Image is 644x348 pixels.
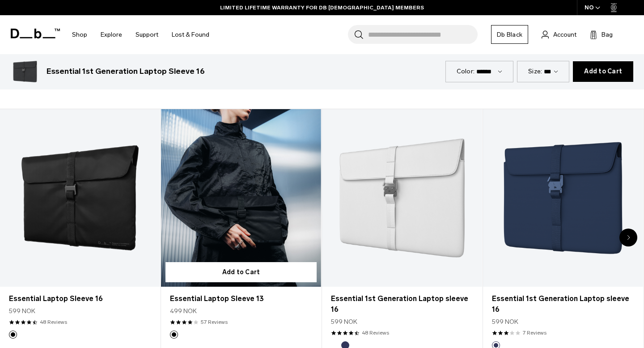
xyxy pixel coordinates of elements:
[40,318,67,326] a: 48 reviews
[602,30,613,39] span: Bag
[573,61,633,82] button: Add to Cart
[170,331,178,339] button: Black Out
[136,19,158,51] a: Support
[542,29,576,40] a: Account
[65,15,216,54] nav: Main Navigation
[331,293,473,315] a: Essential 1st Generation Laptop sleeve 16
[331,317,357,327] span: 599 NOK
[201,318,228,326] a: 57 reviews
[362,329,389,337] a: 48 reviews
[47,66,205,77] h3: Essential 1st Generation Laptop Sleeve 16
[457,67,475,76] label: Color:
[170,306,197,316] span: 499 NOK
[9,306,35,316] span: 599 NOK
[322,109,482,287] a: Essential 1st Generation Laptop sleeve 16
[9,293,151,304] a: Essential Laptop Sleeve 16
[220,4,424,12] a: LIMITED LIFETIME WARRANTY FOR DB [DEMOGRAPHIC_DATA] MEMBERS
[11,57,39,86] img: essential_laptop_sleeve_16_gneiss_2.png
[619,229,637,246] div: Next slide
[170,293,312,304] a: Essential Laptop Sleeve 13
[523,329,547,337] a: 7 reviews
[590,29,613,40] button: Bag
[492,293,634,315] a: Essential 1st Generation Laptop sleeve 16
[491,25,528,44] a: Db Black
[161,109,321,287] a: Essential Laptop Sleeve 13
[528,67,542,76] label: Size:
[165,262,317,282] button: Add to Cart
[584,68,622,75] span: Add to Cart
[72,19,87,51] a: Shop
[9,331,17,339] button: Black Out
[172,19,209,51] a: Lost & Found
[483,109,643,287] a: Essential 1st Generation Laptop sleeve 16
[553,30,576,39] span: Account
[101,19,122,51] a: Explore
[492,317,518,327] span: 599 NOK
